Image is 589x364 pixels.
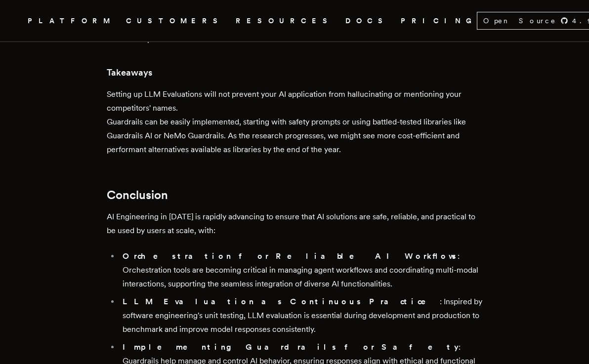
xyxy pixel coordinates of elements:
[120,249,482,291] li: : Orchestration tools are becoming critical in managing agent workflows and coordinating multi-mo...
[236,15,334,27] button: RESOURCES
[123,297,440,306] strong: LLM Evaluation as Continuous Practice
[126,15,224,27] a: CUSTOMERS
[345,15,389,27] a: DOCS
[107,188,482,202] h2: Conclusion
[401,15,477,27] a: PRICING
[107,210,482,238] p: AI Engineering in [DATE] is rapidly advancing to ensure that AI solutions are safe, reliable, and...
[483,16,556,26] span: Open Source
[123,342,459,352] strong: Implementing Guardrails for Safety
[28,15,114,27] button: PLATFORM
[107,66,482,80] h3: Takeaways
[123,251,458,261] strong: Orchestration for Reliable AI Workflows
[120,295,482,336] li: : Inspired by software engineering's unit testing, LLM evaluation is essential during development...
[107,87,482,157] p: Setting up LLM Evaluations will not prevent your AI application from hallucinating or mentioning ...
